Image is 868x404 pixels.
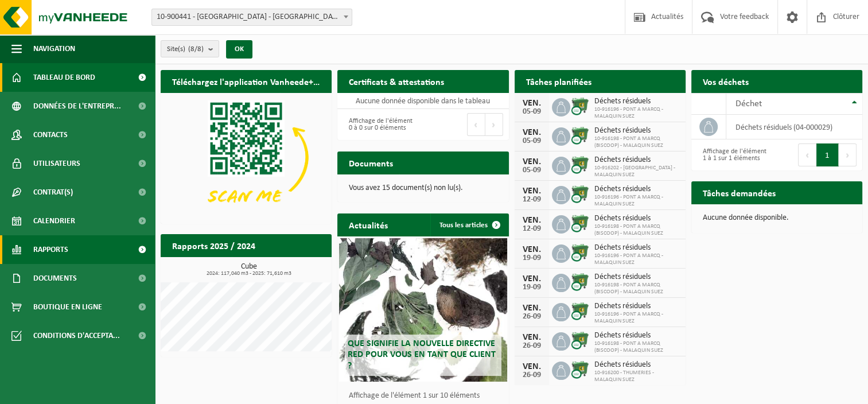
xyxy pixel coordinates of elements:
[232,257,330,279] a: Consulter les rapports
[570,272,590,292] img: WB-0770-CU
[520,371,543,379] div: 26-09
[515,70,603,92] h2: Tâches planifiées
[226,40,252,59] button: OK
[839,143,857,166] button: Next
[570,213,590,233] img: WB-0770-CU
[520,137,543,145] div: 05-09
[594,194,680,208] span: 10-916196 - PONT A MARCQ - MALAQUIN SUEZ
[33,149,80,178] span: Utilisateurs
[152,9,352,25] span: 10-900441 - MALAQUIN - SUEZ - ST AMAND LES EAUX
[594,97,680,106] span: Déchets résiduels
[161,234,267,257] h2: Rapports 2025 / 2024
[594,340,680,354] span: 10-916198 - PONT A MARCQ (BISCOOP) - MALAQUIN SUEZ
[594,156,680,165] span: Déchets résiduels
[594,273,680,282] span: Déchets résiduels
[430,213,508,236] a: Tous les articles
[33,264,77,293] span: Documents
[348,339,496,370] span: Que signifie la nouvelle directive RED pour vous en tant que client ?
[520,304,543,313] div: VEN.
[520,274,543,283] div: VEN.
[33,321,120,350] span: Conditions d'accepta...
[520,99,543,108] div: VEN.
[467,113,485,136] button: Previous
[726,115,862,139] td: déchets résiduels (04-000029)
[570,243,590,262] img: WB-0770-CU
[520,187,543,196] div: VEN.
[594,135,680,149] span: 10-916198 - PONT A MARCQ (BISCOOP) - MALAQUIN SUEZ
[520,283,543,292] div: 19-09
[520,254,543,262] div: 19-09
[33,121,68,149] span: Contacts
[485,113,503,136] button: Next
[33,235,68,264] span: Rapports
[594,126,680,135] span: Déchets résiduels
[594,302,680,311] span: Déchets résiduels
[570,360,590,379] img: WB-0770-CU
[520,313,543,321] div: 26-09
[167,41,204,58] span: Site(s)
[735,99,761,108] span: Déchet
[520,333,543,342] div: VEN.
[697,142,771,168] div: Affichage de l'élément 1 à 1 sur 1 éléments
[703,214,851,222] p: Aucune donnée disponible.
[798,143,816,166] button: Previous
[570,301,590,321] img: WB-0770-CU
[520,362,543,371] div: VEN.
[570,184,590,204] img: WB-0770-CU
[520,128,543,137] div: VEN.
[520,342,543,350] div: 26-09
[520,108,543,116] div: 05-09
[337,151,404,174] h2: Documents
[339,238,507,382] a: Que signifie la nouvelle directive RED pour vous en tant que client ?
[520,166,543,174] div: 05-09
[337,93,508,109] td: Aucune donnée disponible dans le tableau
[594,360,680,370] span: Déchets résiduels
[337,213,399,236] h2: Actualités
[33,293,102,321] span: Boutique en ligne
[594,165,680,178] span: 10-916202 - [GEOGRAPHIC_DATA] - MALAQUIN SUEZ
[570,96,590,116] img: WB-0770-CU
[520,196,543,204] div: 12-09
[594,106,680,120] span: 10-916196 - PONT A MARCQ - MALAQUIN SUEZ
[594,311,680,325] span: 10-916196 - PONT A MARCQ - MALAQUIN SUEZ
[33,34,75,63] span: Navigation
[570,126,590,145] img: WB-0770-CU
[520,216,543,225] div: VEN.
[594,331,680,340] span: Déchets résiduels
[337,70,456,92] h2: Certificats & attestations
[349,184,497,192] p: Vous avez 15 document(s) non lu(s).
[594,282,680,296] span: 10-916198 - PONT A MARCQ (BISCOOP) - MALAQUIN SUEZ
[691,70,760,92] h2: Vos déchets
[151,9,352,26] span: 10-900441 - MALAQUIN - SUEZ - ST AMAND LES EAUX
[349,392,503,400] p: Affichage de l'élément 1 sur 10 éléments
[520,245,543,254] div: VEN.
[33,63,95,92] span: Tableau de bord
[520,225,543,233] div: 12-09
[161,93,332,222] img: Download de VHEPlus App
[594,223,680,237] span: 10-916198 - PONT A MARCQ (BISCOOP) - MALAQUIN SUEZ
[166,271,332,277] span: 2024: 117,040 m3 - 2025: 71,610 m3
[166,263,332,277] h3: Cube
[594,185,680,194] span: Déchets résiduels
[691,181,787,204] h2: Tâches demandées
[33,207,75,235] span: Calendrier
[594,214,680,223] span: Déchets résiduels
[161,40,219,57] button: Site(s)(8/8)
[33,92,121,121] span: Données de l'entrepr...
[33,178,73,207] span: Contrat(s)
[188,45,204,53] count: (8/8)
[570,331,590,350] img: WB-0770-CU
[594,370,680,383] span: 10-916200 - THUMERIES - MALAQUIN SUEZ
[570,155,590,174] img: WB-0770-CU
[594,243,680,252] span: Déchets résiduels
[161,70,332,92] h2: Téléchargez l'application Vanheede+ maintenant!
[816,143,839,166] button: 1
[520,157,543,166] div: VEN.
[343,112,417,137] div: Affichage de l'élément 0 à 0 sur 0 éléments
[594,252,680,266] span: 10-916196 - PONT A MARCQ - MALAQUIN SUEZ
